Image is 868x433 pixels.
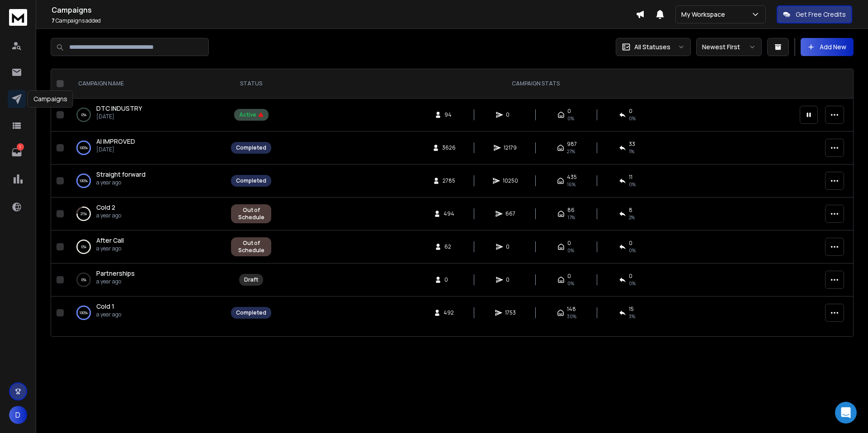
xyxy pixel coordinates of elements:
p: All Statuses [634,42,670,52]
p: Campaigns added [52,17,636,24]
td: 0%Partnershipsa year ago [67,264,226,297]
td: 0%After Calla year ago [67,231,226,264]
p: [DATE] [96,113,142,120]
div: Draft [244,276,258,283]
p: 100 % [80,308,88,317]
span: 492 [443,309,454,316]
span: 11 [629,174,632,181]
div: Active [239,111,264,118]
a: AI IMPROVED [96,137,135,146]
span: 27 % [567,148,575,155]
p: a year ago [96,245,124,252]
span: 0% [567,280,574,287]
td: 21%Cold 2a year ago [67,198,226,231]
a: Partnerships [96,269,135,278]
span: 435 [567,174,577,181]
a: Straight forward [96,170,146,179]
div: Completed [236,144,266,151]
span: 0 [506,243,515,250]
span: 1 % [629,148,634,155]
span: 1753 [505,309,516,316]
td: 0%DTC INDUSTRY[DATE] [67,99,226,132]
span: 62 [444,243,453,250]
span: 86 [567,207,575,214]
span: 0 [444,276,453,283]
p: 0 % [81,275,86,284]
span: 0 [629,240,632,247]
div: Out of Schedule [236,207,266,221]
span: 94 [444,111,453,118]
p: 0 % [81,242,86,251]
span: 2 % [629,214,635,221]
button: Add New [801,38,854,56]
span: 0% [629,115,636,122]
span: Cold 1 [96,302,114,311]
span: 0 [567,108,571,115]
span: 30 % [567,313,576,320]
span: 16 % [567,181,576,188]
img: logo [9,9,27,26]
div: Completed [236,177,266,184]
span: 0 [506,111,515,118]
span: 15 [629,306,634,313]
span: 33 [629,141,635,148]
span: 494 [443,210,454,217]
span: 0 [629,108,632,115]
a: Cold 1 [96,302,114,311]
p: 1 [17,143,24,151]
span: 0 % [629,181,636,188]
a: DTC INDUSTRY [96,104,142,113]
span: 17 % [567,214,575,221]
a: After Call [96,236,124,245]
p: a year ago [96,278,135,285]
span: 3626 [442,144,456,151]
td: 100%Cold 1a year ago [67,297,226,329]
span: 0 [629,273,632,280]
span: 0% [567,247,574,254]
span: 148 [567,306,576,313]
p: 21 % [80,209,87,218]
p: My Workspace [681,10,729,19]
button: D [9,406,27,424]
span: Cold 2 [96,203,115,212]
span: 12179 [504,144,517,151]
p: a year ago [96,179,146,186]
span: 667 [505,210,515,217]
span: Straight forward [96,170,146,179]
span: 8 [629,207,632,214]
span: 3 % [629,313,635,320]
span: 0% [629,247,636,254]
p: [DATE] [96,146,135,153]
span: 0 [567,240,571,247]
button: Get Free Credits [777,5,852,24]
th: STATUS [226,69,277,99]
span: 987 [567,141,577,148]
p: 100 % [80,176,88,185]
p: 0 % [81,110,86,119]
div: Open Intercom Messenger [835,402,857,424]
h1: Campaigns [52,5,636,15]
span: 2785 [443,177,455,184]
span: 0% [567,115,574,122]
div: Completed [236,309,266,316]
p: 100 % [80,143,88,152]
th: CAMPAIGN NAME [67,69,226,99]
td: 100%AI IMPROVED[DATE] [67,132,226,165]
button: Newest First [696,38,762,56]
th: CAMPAIGN STATS [277,69,794,99]
span: 0 [567,273,571,280]
a: 1 [8,143,26,161]
p: a year ago [96,311,121,318]
span: 0% [629,280,636,287]
div: Out of Schedule [236,240,266,254]
td: 100%Straight forwarda year ago [67,165,226,198]
span: 7 [52,17,55,24]
span: AI IMPROVED [96,137,135,146]
div: Campaigns [28,90,73,108]
p: a year ago [96,212,121,219]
